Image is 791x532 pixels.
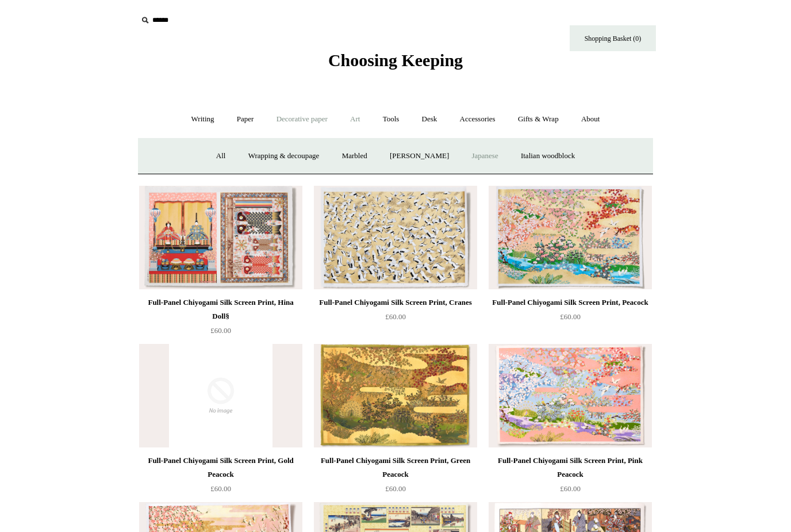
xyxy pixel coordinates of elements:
a: Shopping Basket (0) [570,25,656,51]
span: £60.00 [560,312,581,321]
img: no-image-2048-a2addb12_grande.gif [139,344,302,447]
a: Writing [181,104,225,135]
a: Full-Panel Chiyogami Silk Screen Print, Green Peacock £60.00 [314,454,477,501]
a: Accessories [450,104,506,135]
div: Full-Panel Chiyogami Silk Screen Print, Peacock [492,296,649,309]
a: Full-Panel Chiyogami Silk Screen Print, Pink Peacock Full-Panel Chiyogami Silk Screen Print, Pink... [489,344,652,447]
a: Full-Panel Chiyogami Silk Screen Print, Peacock Full-Panel Chiyogami Silk Screen Print, Peacock [489,186,652,289]
a: Art [340,104,370,135]
a: Wrapping & decoupage [238,141,330,171]
a: Full-Panel Chiyogami Silk Screen Print, Pink Peacock £60.00 [489,454,652,501]
a: Desk [412,104,448,135]
img: Full-Panel Chiyogami Silk Screen Print, Peacock [489,186,652,289]
div: Full-Panel Chiyogami Silk Screen Print, Hina Doll§ [142,296,299,323]
span: £60.00 [385,312,406,321]
a: Decorative paper [266,104,338,135]
span: £60.00 [210,484,231,493]
a: Full-Panel Chiyogami Silk Screen Print, Hina Doll§ Full-Panel Chiyogami Silk Screen Print, Hina D... [139,186,302,289]
img: Full-Panel Chiyogami Silk Screen Print, Hina Doll§ [139,186,302,289]
a: Full-Panel Chiyogami Silk Screen Print, Green Peacock Full-Panel Chiyogami Silk Screen Print, Gre... [314,344,477,447]
img: Full-Panel Chiyogami Silk Screen Print, Cranes [314,186,477,289]
img: Full-Panel Chiyogami Silk Screen Print, Pink Peacock [489,344,652,447]
span: £60.00 [210,326,231,335]
a: Japanese [461,141,508,171]
a: Choosing Keeping [328,60,463,68]
div: Full-Panel Chiyogami Silk Screen Print, Green Peacock [317,454,474,481]
a: Full-Panel Chiyogami Silk Screen Print, Peacock £60.00 [489,296,652,343]
a: [PERSON_NAME] [379,141,459,171]
a: Marbled [332,141,378,171]
a: Full-Panel Chiyogami Silk Screen Print, Hina Doll§ £60.00 [139,296,302,343]
div: Full-Panel Chiyogami Silk Screen Print, Cranes [317,296,474,309]
a: Tools [373,104,410,135]
div: Full-Panel Chiyogami Silk Screen Print, Gold Peacock [142,454,299,481]
a: About [571,104,610,135]
a: Italian woodblock [510,141,585,171]
a: Paper [226,104,264,135]
span: Choosing Keeping [328,51,463,70]
a: Full-Panel Chiyogami Silk Screen Print, Gold Peacock £60.00 [139,454,302,501]
span: £60.00 [560,484,581,493]
div: Full-Panel Chiyogami Silk Screen Print, Pink Peacock [492,454,649,481]
a: All [206,141,236,171]
a: Full-Panel Chiyogami Silk Screen Print, Cranes £60.00 [314,296,477,343]
a: Gifts & Wrap [508,104,569,135]
span: £60.00 [385,484,406,493]
img: Full-Panel Chiyogami Silk Screen Print, Green Peacock [314,344,477,447]
a: Full-Panel Chiyogami Silk Screen Print, Cranes Full-Panel Chiyogami Silk Screen Print, Cranes [314,186,477,289]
